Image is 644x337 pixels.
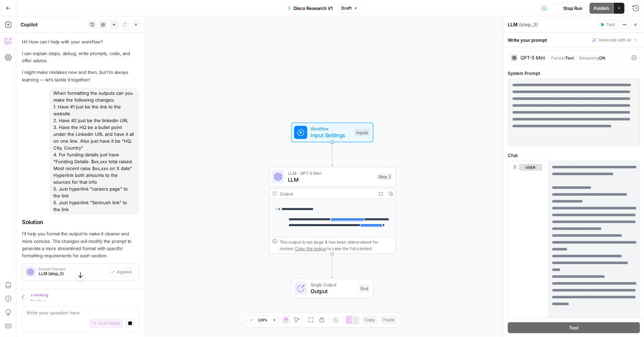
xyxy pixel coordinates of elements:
button: Generate with AI [590,36,640,44]
span: Publish [594,5,609,12]
button: Copy [362,315,378,324]
span: Single Output [311,282,356,288]
span: Text [565,55,574,61]
div: GPT-5 Mini [520,55,545,60]
h2: Solution [22,219,139,225]
span: Test [606,22,615,28]
div: Output [280,190,374,197]
div: Inputs [354,129,369,136]
span: Prompt Changes [39,267,105,271]
span: | [574,54,579,61]
button: Stop Run [553,3,587,14]
button: Test [597,20,618,29]
span: Auto Mode [99,320,120,326]
span: Test [569,324,579,331]
p: Hi! How can I help with your workflow? [22,38,139,46]
div: This output is too large & has been abbreviated for review. to view the full content. [280,239,392,252]
span: Applied [117,269,131,275]
p: I might make mistakes now and then, but I’m always learning — let’s tackle it together! [22,69,139,83]
p: I'll help you format the output to make it cleaner and more concise. The changes will modify the ... [22,230,139,259]
p: I can explain steps, debug, write prompts, code, and offer advice. [22,50,139,64]
span: Format [551,55,565,61]
span: 120% [258,317,268,323]
span: | [548,54,551,61]
button: Publish [590,3,613,14]
div: Single OutputOutputEnd [269,278,396,298]
button: Auto Mode [89,319,123,328]
button: Paste [380,315,397,324]
div: Copilot [21,21,86,28]
div: When formatting the outputs can you make the following changes: 1. Have #1 just be the link to th... [49,88,139,215]
div: Testing [30,298,139,305]
button: Test [508,322,640,333]
span: Workflow [311,126,351,132]
button: user [519,164,542,171]
span: ( step_3 ) [519,21,538,28]
div: Write your prompt [504,33,644,47]
span: Input Settings [311,131,351,139]
span: Disco Research V1 [293,5,333,12]
div: LLM [508,21,595,28]
div: End [359,285,370,292]
span: Streaming [579,55,599,61]
span: LLM · GPT-5 Mini [288,170,374,176]
label: System Prompt [508,70,640,77]
span: LLM (step_3) [39,271,105,277]
span: Copy the output [295,246,326,251]
button: Applied [108,268,135,276]
span: Draft [341,5,352,11]
span: Generate with AI [598,37,631,43]
span: ON [599,55,605,61]
label: Chat [508,152,640,159]
g: Edge from start to step_3 [331,142,333,166]
button: Disco Research V1 [283,3,337,14]
span: LLM [288,176,374,184]
span: Copy [365,317,375,323]
div: WorkflowInput SettingsInputs [269,122,396,142]
g: Edge from step_3 to end [331,254,333,277]
span: Stop Run [563,5,582,12]
span: Paste [383,317,394,323]
button: Draft [338,4,361,13]
span: Output [311,287,356,295]
div: Step 3 [377,173,392,181]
